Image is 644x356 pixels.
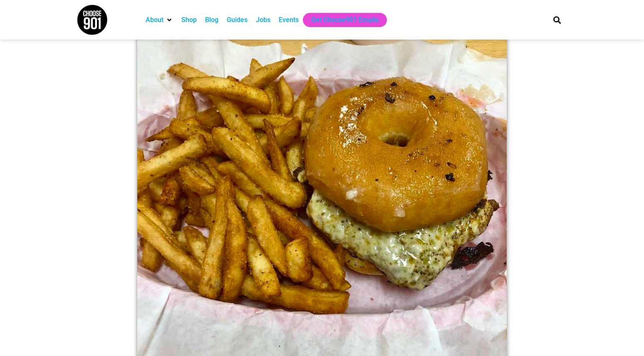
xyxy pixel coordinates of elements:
[550,13,564,27] div: Search
[141,13,177,27] div: About
[141,13,539,27] nav: Main nav
[311,15,379,25] a: Get Choose901 Emails
[205,15,218,25] a: Blog
[227,15,248,25] a: Guides
[256,15,270,25] a: Jobs
[279,15,299,25] a: Events
[181,15,197,25] a: Shop
[146,15,163,25] a: About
